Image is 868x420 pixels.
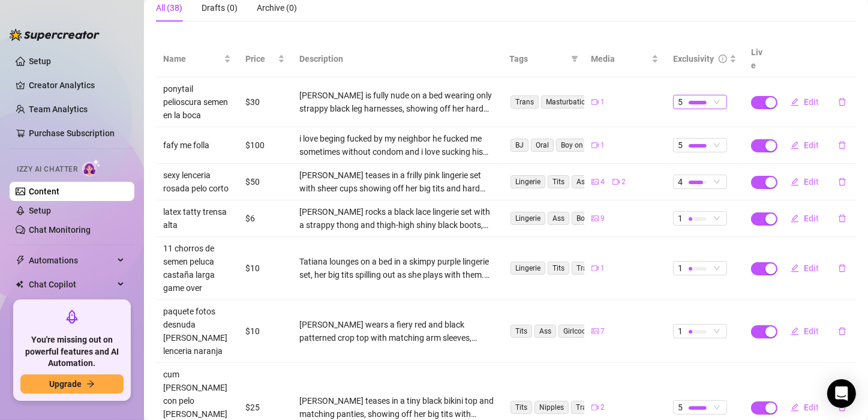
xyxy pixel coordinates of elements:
[678,401,683,414] span: 5
[591,142,599,149] span: video-camera
[510,139,528,152] span: BJ
[804,214,819,223] span: Edit
[838,178,846,186] span: delete
[29,225,91,235] a: Chat Monitoring
[781,398,828,417] button: Edit
[82,159,101,176] img: AI Chatter
[10,29,100,41] img: logo-BBDzfeDw.svg
[678,95,683,109] span: 5
[29,76,125,95] a: Creator Analytics
[65,310,79,324] span: rocket
[601,97,605,108] span: 1
[828,92,856,112] button: delete
[572,212,600,225] span: Boots
[622,176,626,188] span: 2
[744,41,774,77] th: Live
[156,41,238,77] th: Name
[20,374,124,394] button: Upgradearrow-right
[299,255,495,281] div: Tatiana lounges on a bed in a skimpy purple lingerie set, her big tits spilling out as she plays ...
[541,95,594,109] span: Masturbation
[584,41,666,77] th: Media
[838,214,846,223] span: delete
[509,52,566,65] span: Tags
[791,178,799,186] span: edit
[791,98,799,106] span: edit
[828,259,856,278] button: delete
[591,215,599,222] span: picture
[827,379,856,408] div: Open Intercom Messenger
[156,237,238,300] td: 11 chorros de semen peluca castaña larga game over
[29,251,114,270] span: Automations
[17,164,77,175] span: Izzy AI Chatter
[238,77,292,127] td: $30
[612,178,620,185] span: video-camera
[238,200,292,237] td: $6
[29,124,125,143] a: Purchase Subscription
[781,209,828,228] button: Edit
[86,380,95,388] span: arrow-right
[791,141,799,149] span: edit
[299,318,495,344] div: [PERSON_NAME] wears a fiery red and black patterned crop top with matching arm sleeves, showing o...
[29,275,114,294] span: Chat Copilot
[238,300,292,363] td: $10
[299,132,495,158] div: i love beging fucked by my neighbor he fucked me sometimes without condom and i love sucking his ...
[510,325,532,338] span: Tits
[601,263,605,274] span: 1
[257,1,297,14] div: Archive (0)
[502,41,584,77] th: Tags
[156,127,238,164] td: fafy me folla
[202,1,238,14] div: Drafts (0)
[572,175,593,188] span: Ass
[510,95,539,109] span: Trans
[29,187,59,196] a: Content
[791,403,799,412] span: edit
[601,402,605,413] span: 2
[601,176,605,188] span: 4
[591,98,599,106] span: video-camera
[838,98,846,106] span: delete
[838,264,846,272] span: delete
[781,172,828,191] button: Edit
[29,104,88,114] a: Team Analytics
[299,89,495,115] div: [PERSON_NAME] is fully nude on a bed wearing only strappy black leg harnesses, showing off her ha...
[16,256,25,265] span: thunderbolt
[156,300,238,363] td: paquete fotos desnuda [PERSON_NAME] lenceria naranja
[804,177,819,187] span: Edit
[678,262,683,275] span: 1
[245,52,275,65] span: Price
[156,164,238,200] td: sexy lenceria rosada pelo corto
[591,52,650,65] span: Media
[781,92,828,112] button: Edit
[804,97,819,107] span: Edit
[678,139,683,152] span: 5
[571,55,578,62] span: filter
[156,1,182,14] div: All (38)
[791,264,799,272] span: edit
[781,259,828,278] button: Edit
[601,326,605,337] span: 7
[828,209,856,228] button: delete
[572,262,600,275] span: Trans
[791,214,799,223] span: edit
[548,175,569,188] span: Tits
[510,175,545,188] span: Lingerie
[719,55,727,63] span: info-circle
[534,401,569,414] span: Nipples
[828,172,856,191] button: delete
[828,322,856,341] button: delete
[571,401,599,414] span: Trans
[556,139,600,152] span: Boy on Girl
[49,379,82,389] span: Upgrade
[29,206,51,215] a: Setup
[601,213,605,224] span: 9
[569,50,581,68] span: filter
[804,403,819,412] span: Edit
[804,140,819,150] span: Edit
[238,127,292,164] td: $100
[781,136,828,155] button: Edit
[601,140,605,151] span: 1
[548,212,569,225] span: Ass
[678,325,683,338] span: 1
[238,41,292,77] th: Price
[163,52,221,65] span: Name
